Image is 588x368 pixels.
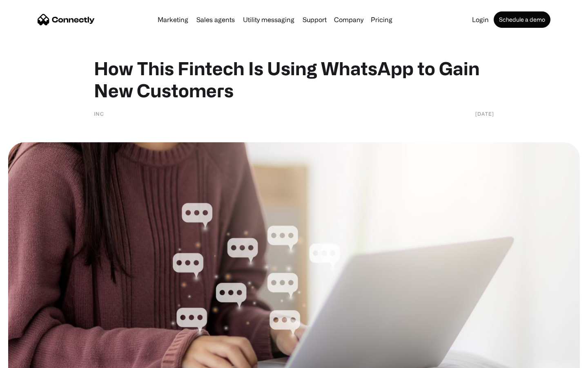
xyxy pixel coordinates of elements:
[475,110,494,118] div: [DATE]
[154,16,192,23] a: Marketing
[367,16,396,23] a: Pricing
[8,354,49,365] aside: Language selected: English
[240,16,298,23] a: Utility messaging
[38,13,95,26] a: home
[193,16,238,23] a: Sales agents
[469,16,492,23] a: Login
[334,14,363,25] div: Company
[299,16,330,23] a: Support
[16,354,49,365] ul: Language list
[94,57,494,101] h1: How This Fintech Is Using WhatsApp to Gain New Customers
[494,11,550,28] a: Schedule a demo
[94,110,104,118] div: INC
[332,14,366,25] div: Company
